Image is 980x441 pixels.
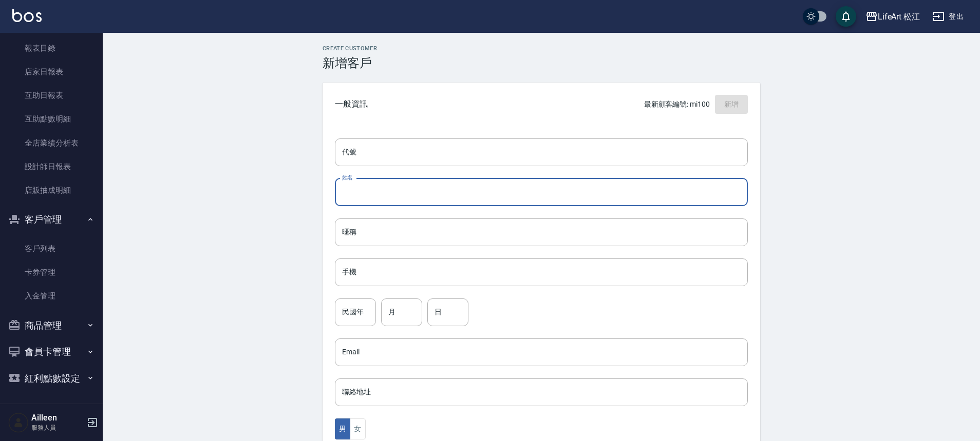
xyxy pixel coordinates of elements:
img: Person [8,412,29,433]
a: 店販抽成明細 [4,178,99,202]
button: 男 [335,418,350,439]
label: 姓名 [342,174,353,182]
h2: Create Customer [323,45,760,52]
a: 卡券管理 [4,260,99,284]
a: 互助點數明細 [4,107,99,131]
a: 店家日報表 [4,60,99,84]
button: 會員卡管理 [4,338,99,365]
button: 紅利點數設定 [4,365,99,392]
img: Logo [12,9,42,22]
p: 最新顧客編號: mi100 [644,99,710,110]
button: save [836,6,856,27]
button: 女 [350,418,365,439]
p: 服務人員 [31,423,84,432]
div: LifeArt 松江 [878,10,920,23]
h5: Ailleen [31,413,84,423]
h3: 新增客戶 [323,56,760,70]
a: 報表目錄 [4,36,99,60]
span: 一般資訊 [335,99,368,109]
button: 商品管理 [4,312,99,339]
a: 客戶列表 [4,237,99,260]
button: 客戶管理 [4,206,99,233]
a: 設計師日報表 [4,155,99,178]
button: 登出 [928,7,968,26]
button: LifeArt 松江 [861,6,925,27]
a: 入金管理 [4,284,99,308]
a: 全店業績分析表 [4,131,99,155]
a: 互助日報表 [4,84,99,107]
